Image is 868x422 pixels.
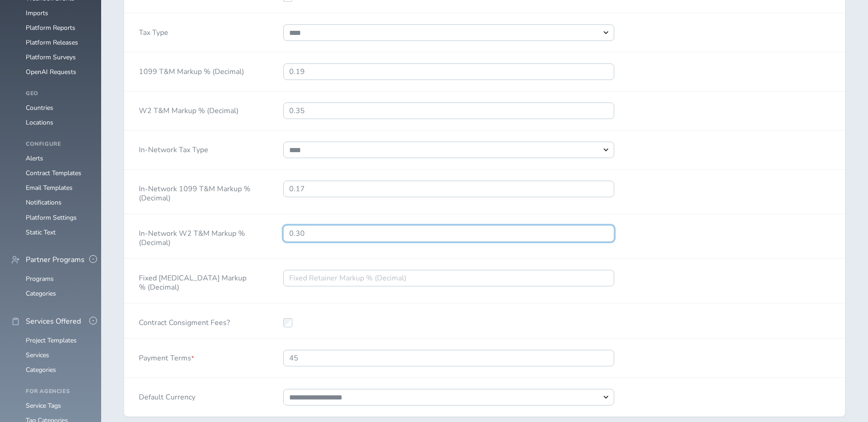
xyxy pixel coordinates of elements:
a: Email Templates [26,183,73,192]
h4: Configure [26,141,90,148]
label: Tax Type [139,24,168,37]
label: W2 T&M Markup % (Decimal) [139,103,239,115]
a: Platform Surveys [26,53,76,62]
a: Programs [26,274,54,283]
a: Categories [26,289,56,298]
a: Contract Templates [26,169,81,177]
a: Categories [26,365,56,374]
a: Platform Settings [26,213,77,222]
button: - [89,317,97,325]
input: In-Network W2 T&M Markup % (Decimal) [283,225,614,242]
a: Countries [26,103,53,112]
input: W2 T&M Markup % (Decimal) [283,103,614,119]
label: Payment Terms [139,350,194,363]
label: Fixed [MEDICAL_DATA] Markup % (Decimal) [139,270,254,292]
a: Platform Reports [26,23,75,32]
a: Services [26,351,49,359]
span: Partner Programs [26,256,85,264]
a: Alerts [26,154,43,163]
a: Notifications [26,198,62,207]
label: Contract Consigment Fees? [139,314,230,327]
button: - [89,255,97,263]
input: Fixed Retainer Markup % (Decimal) [283,270,614,286]
label: 1099 T&M Markup % (Decimal) [139,63,244,76]
input: 1099 T&M Markup % (Decimal) [283,63,614,80]
input: Payment Terms [283,350,614,366]
a: Imports [26,9,48,17]
h4: Geo [26,91,90,97]
span: Services Offered [26,317,81,325]
a: Platform Releases [26,38,78,47]
label: In-Network W2 T&M Markup % (Decimal) [139,225,254,247]
input: In-Network 1099 T&M Markup % (Decimal) [283,181,614,197]
label: Default Currency [139,389,195,402]
h4: For Agencies [26,388,90,395]
a: Service Tags [26,401,61,410]
label: In-Network Tax Type [139,142,208,154]
a: Project Templates [26,336,77,345]
a: Locations [26,118,53,127]
label: In-Network 1099 T&M Markup % (Decimal) [139,181,254,203]
a: Static Text [26,228,56,237]
a: OpenAI Requests [26,68,76,76]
